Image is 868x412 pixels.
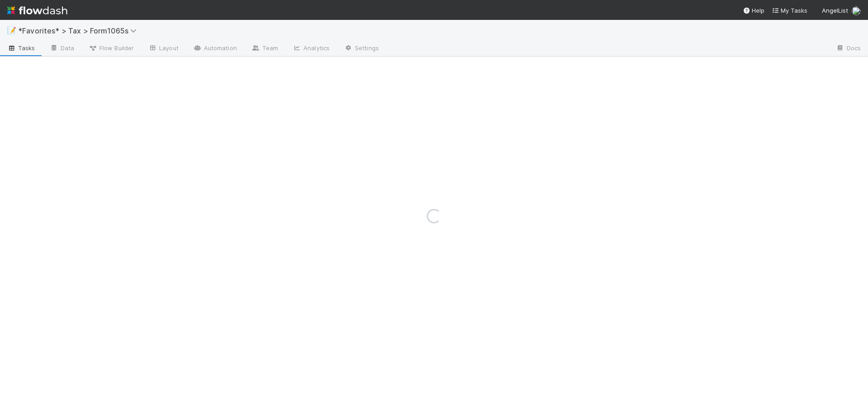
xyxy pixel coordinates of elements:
img: avatar_37569647-1c78-4889-accf-88c08d42a236.png [852,6,861,15]
span: AngelList [822,7,848,14]
div: Help [743,6,764,15]
a: My Tasks [772,6,807,15]
span: My Tasks [772,7,807,14]
img: logo-inverted-e16ddd16eac7371096b0.svg [7,3,67,18]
